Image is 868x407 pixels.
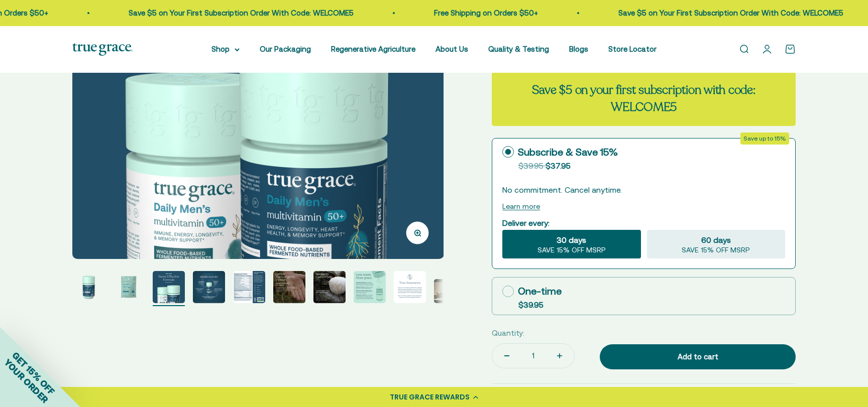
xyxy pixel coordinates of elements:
img: Daily Men's 50+ Multivitamin [354,271,386,303]
a: Quality & Testing [488,45,549,53]
img: Daily Men's 50+ Multivitamin [394,271,426,303]
button: Go to item 5 [233,271,265,306]
a: Store Locator [608,45,657,53]
button: Go to item 1 [72,271,104,306]
p: Save $5 on Your First Subscription Order With Code: WELCOME5 [554,7,779,19]
img: Daily Men's 50+ Multivitamin [233,271,265,303]
div: Add to cart [620,351,776,363]
span: YOUR ORDER [2,357,50,405]
button: Increase quantity [545,344,574,368]
button: Go to item 6 [273,271,305,306]
p: Save $5 on Your First Subscription Order With Code: WELCOME5 [64,7,289,19]
button: Go to item 8 [354,271,386,306]
label: Quantity: [492,327,524,339]
button: Add to cart [600,344,796,369]
a: About Us [436,45,468,53]
button: Go to item 4 [193,271,225,306]
span: GET 15% OFF [10,350,57,396]
button: Go to item 9 [394,271,426,306]
a: Blogs [569,45,588,53]
strong: Save $5 on your first subscription with code: WELCOME5 [532,82,755,115]
summary: Shop [211,43,240,55]
a: Regenerative Agriculture [331,45,415,53]
img: Daily Men's 50+ Multivitamin [72,271,104,303]
img: Daily Men's 50+ Multivitamin [153,271,185,303]
img: Daily Men's 50+ Multivitamin [273,271,305,303]
div: TRUE GRACE REWARDS [390,392,470,402]
img: Daily Men's 50+ Multivitamin [313,271,346,303]
a: Our Packaging [260,45,311,53]
button: Go to item 10 [434,279,466,306]
button: Decrease quantity [492,344,521,368]
button: Go to item 2 [113,271,145,306]
button: Go to item 3 [153,271,185,306]
button: Go to item 7 [313,271,346,306]
img: Daily Men's 50+ Multivitamin [113,271,145,303]
img: Daily Men's 50+ Multivitamin [193,271,225,303]
a: Free Shipping on Orders $50+ [370,9,474,17]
